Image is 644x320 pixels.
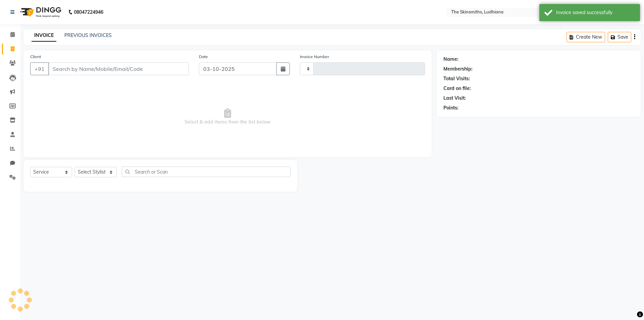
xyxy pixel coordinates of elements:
a: INVOICE [32,30,56,42]
label: Date [199,54,208,60]
span: Select & add items from the list below [30,83,425,150]
label: Client [30,54,41,60]
div: Invoice saved successfully [556,9,635,16]
div: Points: [443,104,459,111]
button: +91 [30,62,49,75]
a: PREVIOUS INVOICES [64,32,112,38]
div: Name: [443,56,459,63]
div: Membership: [443,65,473,73]
input: Search by Name/Mobile/Email/Code [48,62,189,75]
label: Invoice Number [300,54,329,60]
b: 08047224946 [74,3,103,21]
input: Search or Scan [122,167,290,177]
img: logo [17,3,63,21]
div: Total Visits: [443,75,470,82]
button: Save [608,32,631,42]
div: Card on file: [443,85,471,92]
button: Create New [567,32,605,42]
div: Last Visit: [443,95,466,102]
